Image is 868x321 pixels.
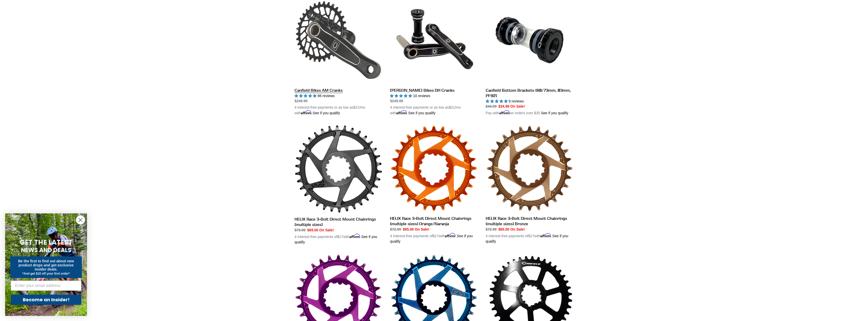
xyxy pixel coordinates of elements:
[21,246,71,254] span: NEWS AND DEALS
[11,281,81,291] input: Enter your email address
[20,238,72,247] span: GET THE LATEST
[22,272,70,275] span: *And get $10 off your first order*
[11,295,81,305] button: Become an Insider!
[76,215,85,224] button: Close dialog
[18,259,74,271] span: Be the first to find out about new product drops and get exclusive insider deals.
